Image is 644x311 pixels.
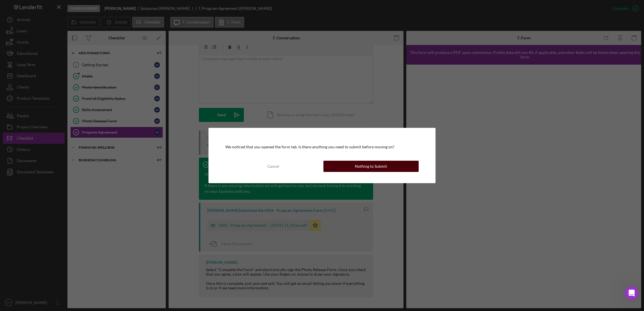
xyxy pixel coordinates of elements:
[225,145,419,149] div: We noticed that you opened the form tab. Is there anything you need to submit before moving on?
[225,161,321,172] button: Cancel
[323,161,419,172] button: Nothing to Submit
[267,161,279,172] div: Cancel
[625,286,638,300] iframe: Intercom live chat
[355,161,387,172] div: Nothing to Submit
